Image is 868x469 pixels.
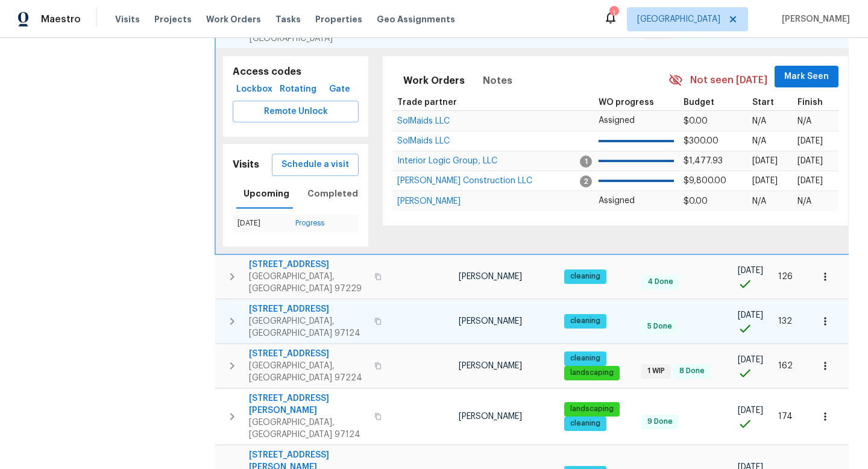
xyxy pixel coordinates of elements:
span: 9 Done [643,417,678,427]
span: Trade partner [397,98,457,107]
span: N/A [797,117,811,125]
button: Mark Seen [775,66,838,88]
span: $300.00 [684,137,719,145]
span: Mark Seen [784,69,829,84]
button: Rotating [276,78,320,101]
span: cleaning [565,418,605,429]
span: cleaning [565,353,605,364]
span: [DATE] [797,157,823,165]
span: Gate [325,82,354,97]
span: [GEOGRAPHIC_DATA] [637,13,720,25]
span: N/A [752,197,766,206]
span: $9,800.00 [684,177,726,185]
span: [STREET_ADDRESS] [249,348,367,360]
span: [DATE] [738,406,763,415]
span: WO progress [599,98,654,107]
span: Projects [154,13,192,25]
span: 2 [580,175,592,187]
span: Work Orders [403,72,465,89]
span: Budget [684,98,714,107]
span: Completed [307,186,358,201]
div: 1 [609,7,618,19]
span: [PERSON_NAME] [459,412,522,421]
span: $0.00 [684,197,708,206]
button: Lockbox [233,78,276,101]
button: Gate [320,78,359,101]
span: [PERSON_NAME] [459,362,522,370]
span: Work Orders [206,13,261,25]
p: Assigned [599,195,674,207]
span: Interior Logic Group, LLC [397,157,497,165]
span: Lockbox [237,82,271,97]
span: cleaning [565,271,605,282]
span: 8 Done [675,366,709,376]
span: Upcoming [244,186,289,201]
span: [GEOGRAPHIC_DATA], [GEOGRAPHIC_DATA] 97224 [249,360,367,384]
a: SolMaids LLC [397,137,450,145]
span: N/A [752,137,766,145]
span: 174 [778,412,793,421]
span: N/A [797,197,811,206]
span: N/A [752,117,766,125]
span: [DATE] [738,311,763,319]
h5: Access codes [233,66,359,78]
span: $1,477.93 [684,157,723,165]
span: [DATE] [738,266,763,275]
button: Remote Unlock [233,101,359,123]
a: SolMaids LLC [397,118,450,125]
span: Schedule a visit [281,157,349,172]
span: cleaning [565,316,605,326]
span: Maestro [41,13,81,25]
span: [GEOGRAPHIC_DATA], [GEOGRAPHIC_DATA] 97229 [249,271,367,295]
span: [DATE] [738,356,763,364]
span: [PERSON_NAME] [397,197,461,206]
span: Finish [797,98,823,107]
span: [DATE] [797,177,823,185]
span: [DATE] [752,157,778,165]
span: 1 WIP [643,366,670,376]
span: [GEOGRAPHIC_DATA], [GEOGRAPHIC_DATA] 97124 [249,417,367,441]
a: [PERSON_NAME] Construction LLC [397,177,532,184]
span: [STREET_ADDRESS] [249,303,367,315]
span: 132 [778,317,792,326]
span: landscaping [565,404,618,414]
span: SolMaids LLC [397,137,450,145]
span: [GEOGRAPHIC_DATA], [GEOGRAPHIC_DATA] 97124 [249,315,367,339]
span: [PERSON_NAME] [459,272,522,281]
span: [DATE] [797,137,823,145]
span: [DATE] [752,177,778,185]
span: Geo Assignments [377,13,455,25]
span: [PERSON_NAME] Construction LLC [397,177,532,185]
span: Start [752,98,774,107]
td: [DATE] [233,215,291,232]
span: Properties [315,13,362,25]
p: Assigned [599,115,674,127]
span: [PERSON_NAME] [777,13,850,25]
span: 1 [580,156,592,168]
a: [PERSON_NAME] [397,198,461,205]
span: Visits [115,13,140,25]
span: $0.00 [684,117,708,125]
span: Tasks [275,15,301,24]
span: [STREET_ADDRESS] [249,259,367,271]
span: Not seen [DATE] [690,74,767,87]
a: Interior Logic Group, LLC [397,157,497,165]
span: 5 Done [643,321,677,332]
a: Progress [295,219,324,227]
span: [STREET_ADDRESS][PERSON_NAME] [249,392,367,417]
span: Notes [483,72,512,89]
span: SolMaids LLC [397,117,450,125]
span: 126 [778,272,793,281]
span: [GEOGRAPHIC_DATA] [250,33,367,45]
span: [PERSON_NAME] [459,317,522,326]
button: Schedule a visit [272,154,359,176]
span: Rotating [281,82,315,97]
h5: Visits [233,159,259,171]
span: 162 [778,362,793,370]
span: Remote Unlock [242,104,349,119]
span: landscaping [565,368,618,378]
span: 4 Done [643,277,678,287]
